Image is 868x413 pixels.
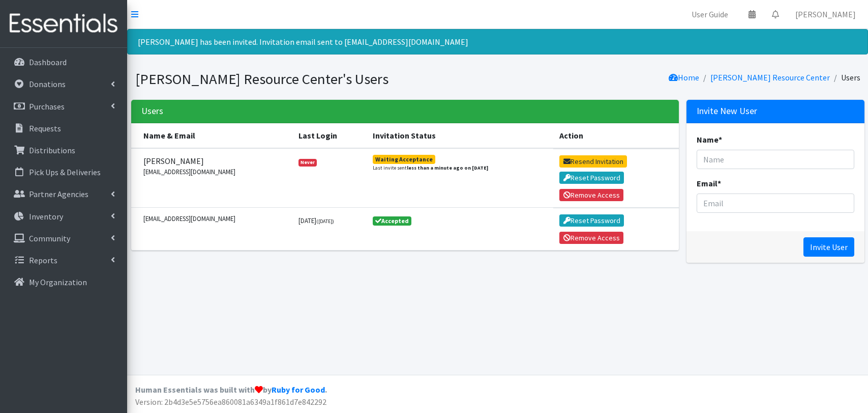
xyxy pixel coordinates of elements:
small: Last invite sent [373,164,488,172]
h3: Invite New User [697,106,757,117]
strong: less than a minute ago on [DATE] [407,164,488,171]
a: Distributions [4,140,123,160]
span: Never [298,159,317,166]
a: Ruby for Good [272,384,325,395]
p: Donations [29,79,66,89]
a: Reports [4,250,123,270]
img: HumanEssentials [4,7,123,41]
p: Reports [29,255,57,265]
small: [EMAIL_ADDRESS][DOMAIN_NAME] [143,214,286,224]
input: Invite User [803,237,854,257]
small: [DATE] [298,216,334,225]
p: Dashboard [29,57,67,67]
label: Email [697,177,721,189]
small: [EMAIL_ADDRESS][DOMAIN_NAME] [143,167,286,177]
a: User Guide [683,4,736,24]
a: Pick Ups & Deliveries [4,162,123,182]
button: Reset Password [559,214,624,227]
th: Action [553,123,679,148]
p: Partner Agencies [29,189,88,199]
abbr: required [717,178,721,188]
a: [PERSON_NAME] Resource Center [710,72,830,82]
a: My Organization [4,272,123,292]
p: Pick Ups & Deliveries [29,167,101,177]
input: Name [697,150,854,169]
button: Resend Invitation [559,155,627,168]
a: Dashboard [4,52,123,72]
th: Invitation Status [367,123,553,148]
label: Name [697,133,722,146]
a: Donations [4,74,123,94]
a: Purchases [4,96,123,117]
a: Inventory [4,206,123,227]
a: Requests [4,118,123,139]
button: Reset Password [559,172,624,184]
button: Remove Access [559,189,623,201]
p: Inventory [29,211,63,222]
p: My Organization [29,277,87,287]
th: Name & Email [131,123,292,148]
h3: Users [141,106,163,117]
a: [PERSON_NAME] [787,4,864,24]
strong: Human Essentials was built with by . [135,384,327,395]
a: Partner Agencies [4,184,123,204]
div: [PERSON_NAME] has been invited. Invitation email sent to [EMAIL_ADDRESS][DOMAIN_NAME] [127,29,868,54]
li: Users [830,70,860,85]
p: Community [29,233,70,243]
span: [PERSON_NAME] [143,155,286,167]
p: Requests [29,123,61,133]
button: Remove Access [559,232,623,244]
a: Home [669,72,699,82]
span: Accepted [373,216,411,226]
p: Distributions [29,145,75,155]
span: Version: 2b4d3e5e5756ea860081a6349a1f861d7e842292 [135,397,326,407]
p: Purchases [29,101,65,112]
th: Last Login [292,123,367,148]
small: ([DATE]) [316,218,334,225]
input: Email [697,194,854,213]
div: Waiting Acceptance [375,156,433,162]
abbr: required [719,134,722,145]
h1: [PERSON_NAME] Resource Center's Users [135,70,494,88]
a: Community [4,228,123,249]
